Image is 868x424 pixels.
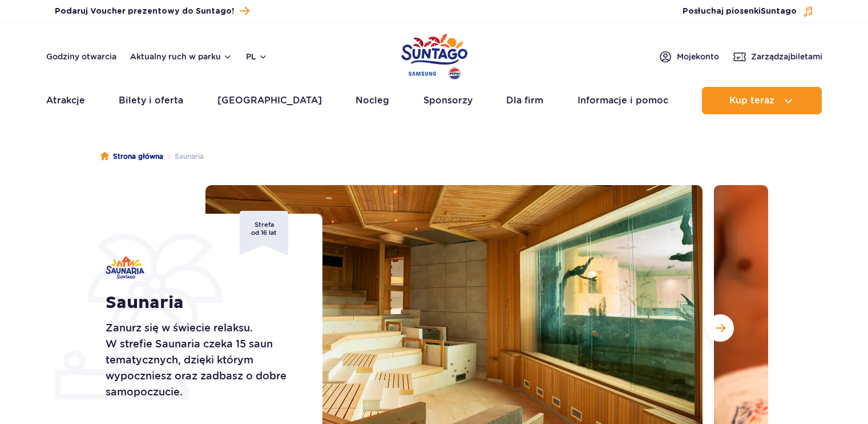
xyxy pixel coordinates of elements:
[46,87,85,114] a: Atrakcje
[106,256,144,279] img: Saunaria
[46,51,116,62] a: Godziny otwarcia
[130,52,232,61] button: Aktualny ruch w parku
[246,51,268,62] button: pl
[659,50,719,63] a: Mojekonto
[55,6,234,17] span: Podaruj Voucher prezentowy do Suntago!
[119,87,183,114] a: Bilety i oferta
[702,87,822,114] button: Kup teraz
[163,151,204,162] li: Saunaria
[683,6,814,17] button: Posłuchaj piosenkiSuntago
[578,87,668,114] a: Informacje i pomoc
[733,50,822,63] a: Zarządzajbiletami
[100,151,163,162] a: Strona główna
[106,293,297,313] h1: Saunaria
[55,3,249,19] a: Podaruj Voucher prezentowy do Suntago!
[761,7,797,15] span: Suntago
[677,51,719,62] span: Moje konto
[683,6,797,17] span: Posłuchaj piosenki
[506,87,543,114] a: Dla firm
[356,87,389,114] a: Nocleg
[217,87,322,114] a: [GEOGRAPHIC_DATA]
[729,95,774,106] span: Kup teraz
[401,29,467,81] a: Park of Poland
[706,314,734,342] button: Następny slajd
[751,51,822,62] span: Zarządzaj biletami
[423,87,473,114] a: Sponsorzy
[240,211,288,255] div: Strefa od 16 lat
[106,320,297,400] p: Zanurz się w świecie relaksu. W strefie Saunaria czeka 15 saun tematycznych, dzięki którym wypocz...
